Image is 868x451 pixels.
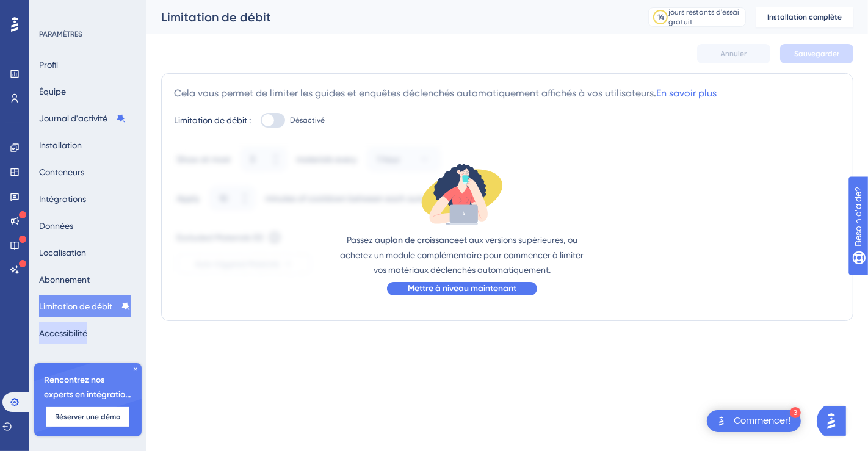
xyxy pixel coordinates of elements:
[174,87,656,99] font: Cela vous permet de limiter les guides et enquêtes déclenchés automatiquement affichés à vos util...
[794,410,797,416] font: 3
[714,414,729,428] img: image-de-lanceur-texte-alternatif
[39,167,84,177] font: Conteneurs
[707,410,801,432] div: Liste de contrôle « Démarrage ouvert ! », modules restants : 3
[657,13,664,21] font: 14
[721,49,747,58] font: Annuler
[39,194,86,204] font: Intégrations
[39,221,73,231] font: Données
[756,7,853,27] button: Installation complète
[39,188,86,210] button: Intégrations
[39,161,84,183] button: Conteneurs
[29,5,89,15] font: Besoin d'aide?
[46,407,129,427] button: Réserver une démo
[39,269,90,290] button: Abonnement
[174,115,251,125] font: Limitation de débit :
[347,235,385,245] font: Passez au
[39,295,131,317] button: Limitation de débit
[794,49,839,58] font: Sauvegarder
[39,140,82,150] font: Installation
[697,44,770,63] button: Annuler
[734,416,791,425] font: Commencer!
[39,81,66,103] button: Équipe
[39,242,86,264] button: Localisation
[290,116,325,124] font: Désactivé
[668,8,739,26] font: jours restants d'essai gratuit
[39,275,90,284] font: Abonnement
[39,87,66,96] font: Équipe
[387,282,537,295] button: Mettre à niveau maintenant
[39,30,82,38] font: PARAMÈTRES
[817,403,853,439] iframe: Lanceur d'assistant d'IA UserGuiding
[39,54,58,76] button: Profil
[656,87,717,99] a: En savoir plus
[39,248,86,258] font: Localisation
[44,375,131,414] font: Rencontrez nos experts en intégration 🎧
[39,134,82,156] button: Installation
[39,60,58,70] font: Profil
[780,44,853,63] button: Sauvegarder
[56,413,121,421] font: Réserver une démo
[341,235,584,275] font: et aux versions supérieures, ou achetez un module complémentaire pour commencer à limiter vos mat...
[39,107,126,129] button: Journal d'activité
[767,13,842,21] font: Installation complète
[39,215,73,237] button: Données
[39,322,87,344] button: Accessibilité
[408,283,516,294] font: Mettre à niveau maintenant
[161,10,271,24] font: Limitation de débit
[39,328,87,338] font: Accessibilité
[39,301,112,311] font: Limitation de débit
[385,235,459,245] font: plan de croissance
[39,114,107,123] font: Journal d'activité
